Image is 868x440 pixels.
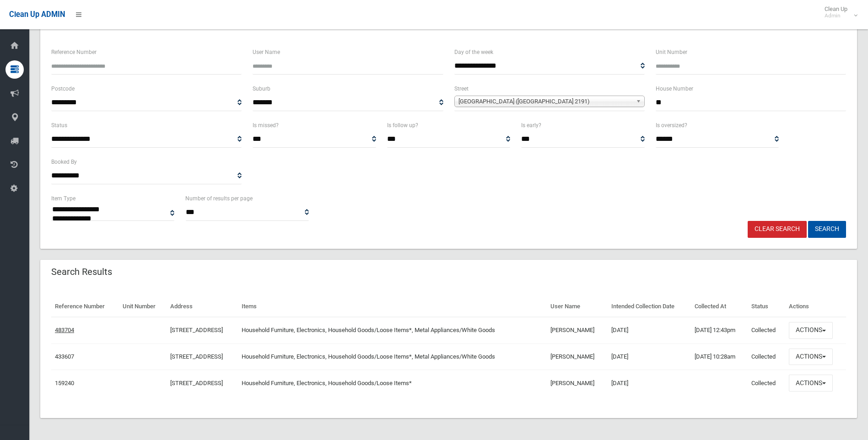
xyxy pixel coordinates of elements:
[691,317,748,343] td: [DATE] 12:43pm
[55,327,74,333] a: 483704
[454,47,493,57] label: Day of the week
[547,317,608,343] td: [PERSON_NAME]
[51,120,67,130] label: Status
[820,5,857,19] span: Clean Up
[253,47,280,57] label: User Name
[238,370,547,396] td: Household Furniture, Electronics, Household Goods/Loose Items*
[387,120,418,130] label: Is follow up?
[9,10,65,19] span: Clean Up ADMIN
[608,296,691,317] th: Intended Collection Date
[748,370,785,396] td: Collected
[170,380,223,386] a: [STREET_ADDRESS]
[608,317,691,343] td: [DATE]
[789,349,833,365] button: Actions
[454,84,469,94] label: Street
[238,296,547,317] th: Items
[253,120,279,130] label: Is missed?
[51,193,75,204] label: Item Type
[748,296,785,317] th: Status
[253,84,270,94] label: Suburb
[608,343,691,370] td: [DATE]
[547,370,608,396] td: [PERSON_NAME]
[170,327,223,333] a: [STREET_ADDRESS]
[785,296,846,317] th: Actions
[51,84,75,94] label: Postcode
[748,343,785,370] td: Collected
[608,370,691,396] td: [DATE]
[167,296,237,317] th: Address
[748,317,785,343] td: Collected
[789,375,833,392] button: Actions
[40,263,123,281] header: Search Results
[55,380,74,386] a: 159240
[691,343,748,370] td: [DATE] 10:28am
[119,296,167,317] th: Unit Number
[170,353,223,360] a: [STREET_ADDRESS]
[547,343,608,370] td: [PERSON_NAME]
[547,296,608,317] th: User Name
[55,353,74,360] a: 433607
[808,221,846,238] button: Search
[521,120,541,130] label: Is early?
[656,120,687,130] label: Is oversized?
[656,84,693,94] label: House Number
[825,12,847,19] small: Admin
[51,157,77,167] label: Booked By
[789,322,833,339] button: Actions
[185,193,253,204] label: Number of results per page
[458,96,632,107] span: [GEOGRAPHIC_DATA] ([GEOGRAPHIC_DATA] 2191)
[691,296,748,317] th: Collected At
[656,47,687,57] label: Unit Number
[238,317,547,343] td: Household Furniture, Electronics, Household Goods/Loose Items*, Metal Appliances/White Goods
[238,343,547,370] td: Household Furniture, Electronics, Household Goods/Loose Items*, Metal Appliances/White Goods
[748,221,807,238] a: Clear Search
[51,296,119,317] th: Reference Number
[51,47,97,57] label: Reference Number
